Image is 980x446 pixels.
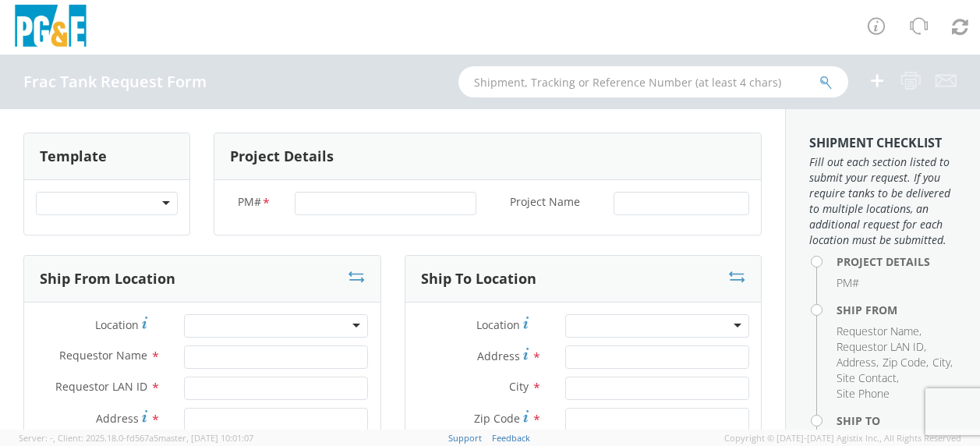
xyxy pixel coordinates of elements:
[158,432,253,444] span: master, [DATE] 10:01:07
[58,432,253,444] span: Client: 2025.18.0-fd567a5
[837,324,922,339] li: ,
[476,317,520,332] span: Location
[837,370,897,385] span: Site Contact
[837,324,919,338] span: Requestor Name
[510,194,580,212] span: Project Name
[932,355,950,370] span: City
[96,411,139,426] span: Address
[40,149,107,165] h3: Template
[837,339,926,355] li: ,
[932,355,953,370] li: ,
[477,349,520,363] span: Address
[883,355,929,370] li: ,
[837,304,957,316] h4: Ship From
[53,432,55,444] span: ,
[230,149,334,165] h3: Project Details
[421,271,536,287] h3: Ship To Location
[837,415,957,427] h4: Ship To
[12,5,90,51] img: pge-logo-06675f144f4cfa6a6814.png
[492,432,530,444] a: Feedback
[509,379,529,394] span: City
[809,154,957,248] span: Fill out each section listed to submit your request. If you require tanks to be delivered to mult...
[837,275,859,290] span: PM#
[837,355,879,370] li: ,
[238,194,261,212] span: PM#
[59,348,147,363] span: Requestor Name
[837,370,899,386] li: ,
[809,136,957,150] h3: Shipment Checklist
[40,271,175,287] h3: Ship From Location
[837,386,890,401] span: Site Phone
[837,256,957,267] h4: Project Details
[724,432,961,444] span: Copyright © [DATE]-[DATE] Agistix Inc., All Rights Reserved
[19,432,55,444] span: Server: -
[837,339,924,354] span: Requestor LAN ID
[448,432,482,444] a: Support
[55,379,147,394] span: Requestor LAN ID
[883,355,926,370] span: Zip Code
[23,73,207,90] h4: Frac Tank Request Form
[458,66,848,97] input: Shipment, Tracking or Reference Number (at least 4 chars)
[474,411,520,426] span: Zip Code
[95,317,139,332] span: Location
[837,355,876,370] span: Address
